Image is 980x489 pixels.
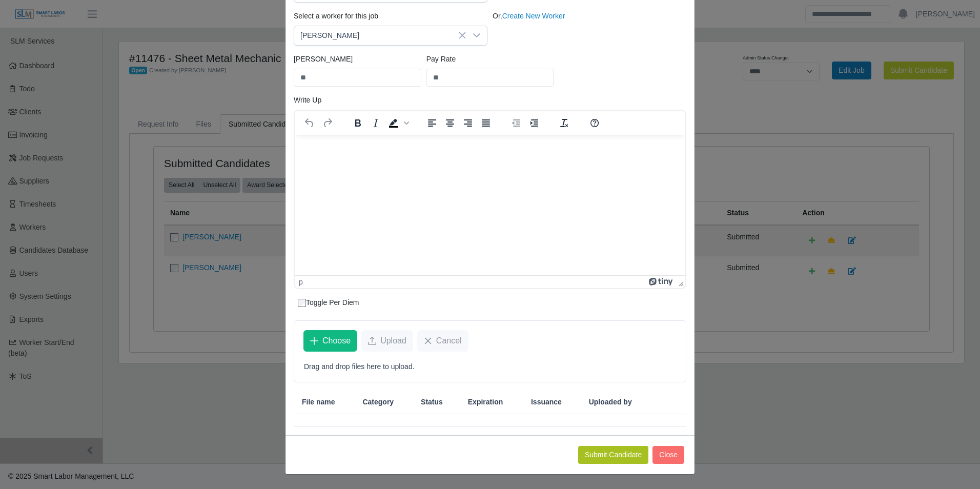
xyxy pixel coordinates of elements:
a: Powered by Tiny [649,278,675,286]
span: Choose [322,335,351,347]
label: [PERSON_NAME] [294,54,353,65]
button: Submit Candidate [578,446,648,464]
button: Undo [301,116,318,130]
button: Justify [477,116,495,130]
button: Decrease indent [507,116,525,130]
button: Align center [441,116,459,130]
span: Upload [380,335,406,347]
button: Italic [367,116,384,130]
span: Mario Marquez [294,26,466,45]
button: Help [586,116,603,130]
button: Align left [423,116,441,130]
span: Expiration [468,397,503,407]
span: Issuance [531,397,562,407]
input: Toggle Per Diem [298,299,306,307]
label: Pay Rate [426,54,456,65]
p: Drag and drop files here to upload. [304,361,676,372]
div: Background color Black [385,116,411,130]
span: File name [302,397,335,407]
button: Choose [303,330,357,352]
button: Cancel [417,330,468,352]
button: Upload [361,330,413,352]
span: Status [421,397,443,407]
button: Close [652,446,684,464]
button: Clear formatting [556,116,573,130]
button: Redo [319,116,336,130]
label: Write Up [294,95,321,106]
button: Align right [459,116,477,130]
span: Uploaded by [589,397,632,407]
button: Increase indent [525,116,543,130]
label: Toggle Per Diem [298,297,359,308]
div: Press the Up and Down arrow keys to resize the editor. [675,276,685,288]
div: p [299,278,303,286]
div: Or, [490,11,689,46]
span: Cancel [436,335,462,347]
button: Bold [349,116,366,130]
span: Category [362,397,394,407]
iframe: Rich Text Area [295,135,685,275]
